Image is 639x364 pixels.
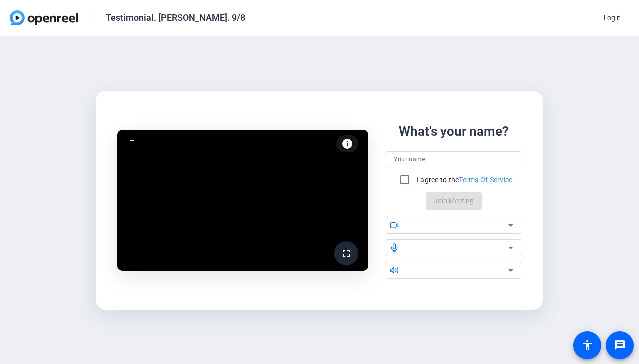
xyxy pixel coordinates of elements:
img: OpenReel logo [10,10,78,25]
div: What's your name? [399,122,509,141]
mat-icon: info [341,138,353,150]
mat-icon: accessibility [581,339,593,351]
a: Terms Of Service [459,176,512,184]
mat-icon: fullscreen [340,247,352,259]
label: I agree to the [415,175,513,185]
div: Testimonial. [PERSON_NAME]. 9/8 [106,12,245,24]
button: Login [596,9,629,27]
span: Login [604,13,621,23]
input: Your name [394,153,513,165]
mat-icon: message [614,339,626,351]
